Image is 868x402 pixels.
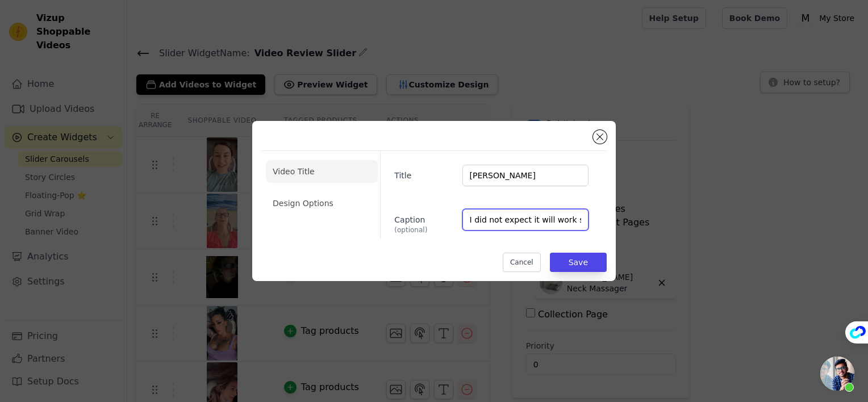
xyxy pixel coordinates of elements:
[503,253,541,272] button: Cancel
[593,130,607,144] button: Close modal
[550,253,607,272] button: Save
[266,192,378,215] li: Design Options
[394,165,453,181] label: Title
[820,357,854,391] a: Open chat
[394,210,453,235] label: Caption
[266,160,378,183] li: Video Title
[394,225,453,235] span: (optional)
